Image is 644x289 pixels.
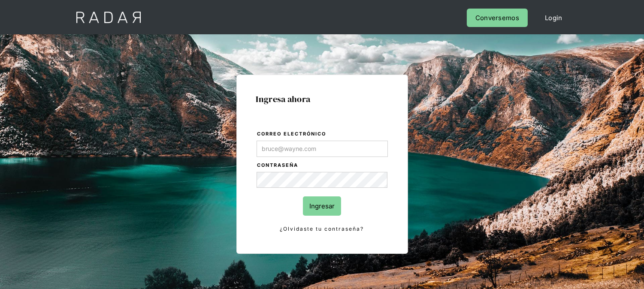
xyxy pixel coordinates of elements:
[256,94,388,104] h1: Ingresa ahora
[257,224,388,234] a: ¿Olvidaste tu contraseña?
[536,9,571,27] a: Login
[257,161,388,170] label: Contraseña
[467,9,528,27] a: Conversemos
[303,196,341,216] input: Ingresar
[257,141,388,157] input: bruce@wayne.com
[257,130,388,138] label: Correo electrónico
[256,129,388,234] form: Login Form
